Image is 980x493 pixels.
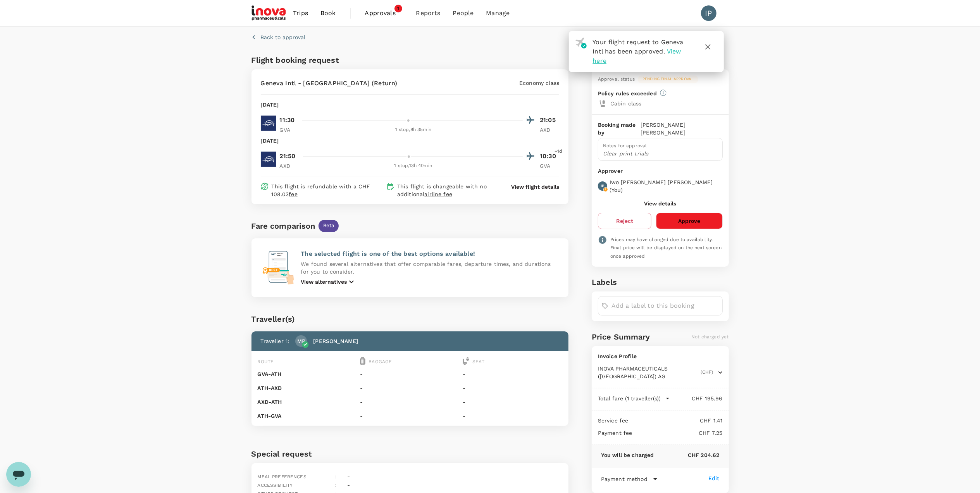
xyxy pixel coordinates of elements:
span: Beta [319,222,339,229]
p: The selected flight is one of the best options available! [301,249,559,259]
span: 1 [394,5,402,12]
p: Booking made by [598,121,641,136]
span: fee [289,191,297,197]
button: Reject [598,213,651,229]
p: ATH - AXD [258,384,357,392]
h6: Flight booking request [251,54,408,66]
img: iNova Pharmaceuticals [251,5,287,22]
p: 21:50 [280,152,296,161]
p: Total fare (1 traveller(s)) [598,395,661,402]
p: CHF 195.96 [670,395,723,402]
span: Seat [472,359,484,364]
p: IP [601,183,604,189]
div: - [344,478,350,490]
span: Your flight request to Geneva Intl has been approved. [593,38,684,55]
h6: Labels [592,276,729,288]
p: 21:05 [540,115,559,125]
span: Book [320,9,336,18]
button: INOVA PHARMACEUTICALS ([GEOGRAPHIC_DATA]) AG(CHF) [598,365,723,380]
p: ATH - GVA [258,412,357,420]
p: CHF 204.62 [654,451,720,459]
p: - [360,412,460,420]
p: - [463,412,562,420]
span: Reports [416,9,441,18]
span: Baggage [369,359,392,364]
div: Fare comparison [251,220,315,232]
div: - [344,469,350,481]
div: Approval status [598,76,635,83]
p: - [463,370,562,378]
button: View details [644,200,676,207]
p: - [463,398,562,406]
p: Traveller 1 : [261,337,289,345]
span: Meal preferences [258,474,307,479]
iframe: Button to launch messaging window [6,462,31,487]
button: View flight details [511,183,559,191]
span: (CHF) [701,369,713,376]
button: View alternatives [301,277,356,286]
p: Payment fee [598,429,632,437]
p: - [463,384,562,392]
span: People [453,9,474,18]
div: 1 stop , 8h 35min [304,126,523,134]
span: INOVA PHARMACEUTICALS ([GEOGRAPHIC_DATA]) AG [598,365,699,380]
input: Add a label to this booking [611,300,719,312]
p: Geneva Intl - [GEOGRAPHIC_DATA] (Return) [261,79,398,88]
p: Economy class [519,79,559,87]
span: Manage [486,9,510,18]
h6: Price Summary [592,331,650,343]
p: GVA [540,162,559,170]
span: Accessibility [258,483,293,488]
p: 11:30 [280,115,295,125]
p: GVA - ATH [258,370,357,378]
span: Not charged yet [691,334,729,340]
img: flight-approved [575,38,587,48]
span: : [334,483,336,488]
button: Approve [656,213,722,229]
p: Iwo [PERSON_NAME] [PERSON_NAME] ( You ) [610,178,723,194]
h6: Special request [251,448,569,460]
button: Back to approval [251,33,306,41]
p: Service fee [598,417,629,424]
span: Trips [293,9,308,18]
p: [PERSON_NAME] [PERSON_NAME] [641,121,723,136]
p: MP [297,337,305,345]
p: - [360,384,460,392]
p: CHF 7.25 [632,429,723,437]
p: - [360,398,460,406]
p: GVA [280,126,299,134]
span: Notes for approval [603,143,647,148]
span: Approvals [365,9,404,18]
p: We found several alternatives that offer comparable fares, departure times, and durations for you... [301,260,559,276]
img: seat-icon [463,357,469,365]
p: Approver [598,167,723,175]
div: 1 stop , 13h 40min [304,162,523,170]
p: [DATE] [261,137,279,145]
p: - [360,370,460,378]
p: You will be charged [601,451,654,459]
span: Prices may have changed due to availability. Final price will be displayed on the next screen onc... [610,237,722,259]
p: Cabin class [610,100,723,107]
p: Clear print trials [603,150,718,157]
p: Policy rules exceeded [598,90,657,97]
img: baggage-icon [360,357,365,365]
img: A3 [261,115,276,131]
p: AXD [280,162,299,170]
p: Back to approval [261,33,306,41]
button: Total fare (1 traveller(s)) [598,395,670,402]
p: AXD - ATH [258,398,357,406]
p: Payment method [601,475,648,483]
p: Invoice Profile [598,352,723,360]
div: Edit [708,474,720,482]
p: AXD [540,126,559,134]
p: View alternatives [301,278,347,286]
div: IP [701,5,716,21]
p: CHF 1.41 [629,417,723,424]
span: airline fee [424,191,452,197]
div: Traveller(s) [251,313,569,325]
span: +1d [555,148,562,155]
p: [DATE] [261,101,279,109]
span: Pending final approval [638,76,698,82]
span: : [334,474,336,479]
